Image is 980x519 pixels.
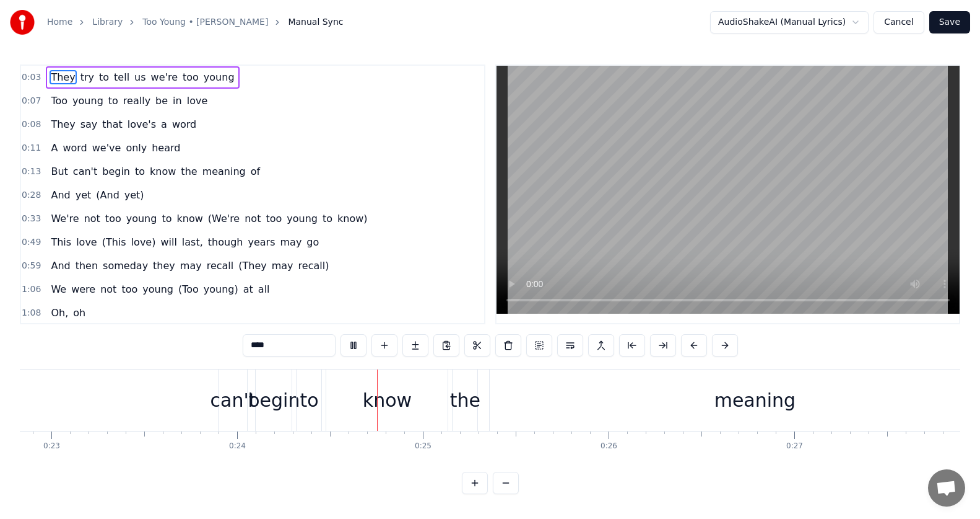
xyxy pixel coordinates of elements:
[71,94,105,108] span: young
[72,164,98,179] span: can't
[50,282,67,296] span: We
[150,141,181,155] span: heard
[123,188,145,202] span: yet)
[126,117,157,131] span: love's
[874,11,924,33] button: Cancel
[10,10,35,35] img: youka
[79,117,99,131] span: say
[22,71,41,84] span: 0:03
[288,16,343,29] span: Manual Sync
[22,283,41,296] span: 1:06
[74,188,93,202] span: yet
[130,235,157,249] span: love)
[47,16,343,29] nav: breadcrumb
[159,235,178,249] span: will
[450,386,480,414] div: the
[75,235,98,249] span: love
[102,259,149,273] span: someday
[124,141,148,155] span: only
[50,306,69,320] span: Oh,
[61,141,88,155] span: word
[160,117,168,131] span: a
[22,189,41,202] span: 0:28
[206,259,235,273] span: recall
[152,259,176,273] span: they
[79,70,95,84] span: try
[101,117,124,131] span: that
[285,211,319,226] span: young
[22,213,41,225] span: 0:33
[134,164,146,179] span: to
[22,307,41,319] span: 1:08
[92,16,123,29] a: Library
[149,164,177,179] span: know
[207,235,245,249] span: though
[47,16,72,29] a: Home
[22,260,41,272] span: 0:59
[210,386,256,414] div: can't
[175,211,204,226] span: know
[321,211,334,226] span: to
[248,386,300,414] div: begin
[122,94,152,108] span: really
[928,469,965,507] a: Open chat
[929,11,970,33] button: Save
[181,235,204,249] span: last,
[50,211,80,226] span: We're
[279,235,303,249] span: may
[22,95,41,107] span: 0:07
[160,211,173,226] span: to
[83,211,102,226] span: not
[177,282,200,296] span: (Too
[207,211,241,226] span: (We're
[336,211,369,226] span: know)
[141,282,175,296] span: young
[257,282,271,296] span: all
[50,259,71,273] span: And
[22,236,41,249] span: 0:49
[95,188,120,202] span: (And
[101,164,131,179] span: begin
[363,386,412,414] div: know
[171,117,197,131] span: word
[150,70,179,84] span: we're
[133,70,147,84] span: us
[74,259,99,273] span: then
[181,70,200,84] span: too
[201,164,247,179] span: meaning
[50,141,59,155] span: A
[714,386,796,414] div: meaning
[142,16,268,29] a: Too Young • [PERSON_NAME]
[91,141,123,155] span: we've
[243,211,262,226] span: not
[171,94,183,108] span: in
[22,166,41,178] span: 0:13
[99,282,118,296] span: not
[202,282,240,296] span: young)
[50,235,72,249] span: This
[72,306,87,320] span: oh
[125,211,158,226] span: young
[202,70,236,84] span: young
[50,94,69,108] span: Too
[113,70,131,84] span: tell
[229,441,246,451] div: 0:24
[264,211,283,226] span: too
[179,259,203,273] span: may
[154,94,169,108] span: be
[50,164,69,179] span: But
[300,386,318,414] div: to
[104,211,123,226] span: too
[786,441,803,451] div: 0:27
[120,282,139,296] span: too
[601,441,617,451] div: 0:26
[249,164,261,179] span: of
[246,235,276,249] span: years
[70,282,97,296] span: were
[101,235,128,249] span: (This
[22,142,41,154] span: 0:11
[305,235,320,249] span: go
[180,164,198,179] span: the
[271,259,295,273] span: may
[43,441,60,451] div: 0:23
